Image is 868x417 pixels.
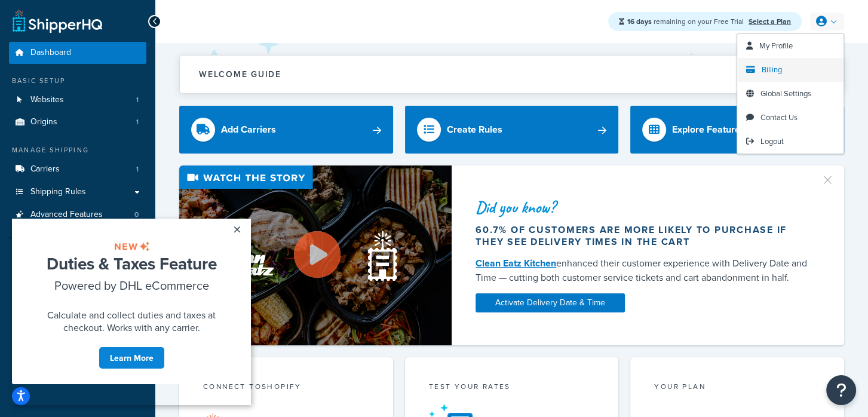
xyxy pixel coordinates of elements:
[9,282,146,303] a: Marketplace
[447,121,502,138] div: Create Rules
[199,70,281,79] h2: Welcome Guide
[627,16,652,27] strong: 16 days
[180,56,844,93] button: Welcome Guide
[476,256,815,285] div: enhanced their customer experience with Delivery Date and Time — cutting both customer service ti...
[9,204,146,226] a: Advanced Features0
[9,111,146,133] a: Origins1
[179,106,393,154] a: Add Carriers
[760,88,811,99] span: Global Settings
[35,33,205,57] span: Duties & Taxes Feature
[630,106,844,154] a: Explore Features
[179,165,452,345] img: Video thumbnail
[9,181,146,203] a: Shipping Rules
[9,89,146,111] a: Websites1
[476,256,556,270] a: Clean Eatz Kitchen
[759,40,793,51] span: My Profile
[9,89,146,111] li: Websites
[30,187,86,197] span: Shipping Rules
[9,304,146,326] a: Analytics
[9,42,146,64] a: Dashboard
[30,48,71,58] span: Dashboard
[221,121,276,138] div: Add Carriers
[9,111,146,133] li: Origins
[749,16,791,27] a: Select a Plan
[654,381,820,395] div: Your Plan
[9,260,146,281] a: Test Your Rates
[42,58,197,75] span: Powered by DHL eCommerce
[30,164,60,174] span: Carriers
[429,381,595,395] div: Test your rates
[762,64,782,75] span: Billing
[136,95,139,105] span: 1
[672,121,745,138] div: Explore Features
[30,210,103,220] span: Advanced Features
[9,204,146,226] li: Advanced Features
[203,381,369,395] div: Connect to Shopify
[476,293,625,312] a: Activate Delivery Date & Time
[87,128,153,151] a: Learn More
[9,145,146,155] div: Manage Shipping
[9,247,146,257] div: Resources
[476,199,815,216] div: Did you know?
[405,106,619,154] a: Create Rules
[760,136,784,147] span: Logout
[476,224,815,248] div: 60.7% of customers are more likely to purchase if they see delivery times in the cart
[136,164,139,174] span: 1
[627,16,746,27] span: remaining on your Free Trial
[35,90,204,115] span: Calculate and collect duties and taxes at checkout. Works with any carrier.
[134,210,139,220] span: 0
[737,34,844,58] a: My Profile
[760,112,798,123] span: Contact Us
[30,117,57,127] span: Origins
[737,82,844,106] a: Global Settings
[737,106,844,130] a: Contact Us
[9,326,146,348] a: Help Docs
[9,158,146,180] a: Carriers1
[9,158,146,180] li: Carriers
[737,58,844,82] a: Billing
[826,375,856,405] button: Open Resource Center
[737,130,844,154] a: Logout
[30,95,64,105] span: Websites
[9,76,146,86] div: Basic Setup
[136,117,139,127] span: 1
